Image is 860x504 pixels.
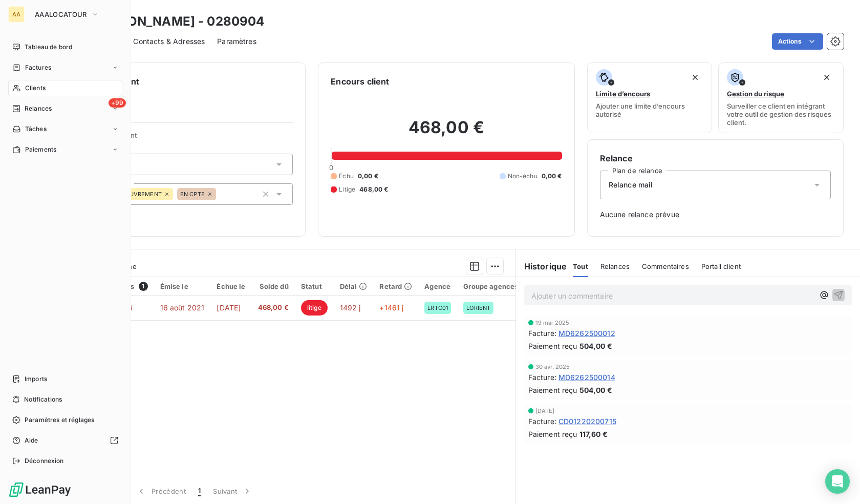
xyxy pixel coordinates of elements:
div: Solde dû [258,282,289,290]
span: 117,60 € [579,429,608,439]
span: Aide [25,436,38,445]
span: Limite d’encours [596,90,650,98]
span: Tout [573,262,588,270]
span: 19 mai 2025 [535,320,570,326]
div: Groupe agences [463,282,518,290]
span: 16 août 2021 [160,303,205,312]
span: Imports [25,374,47,384]
span: 0 [329,163,333,172]
span: Gestion du risque [727,90,784,98]
span: Propriétés Client [82,131,293,145]
button: Limite d’encoursAjouter une limite d’encours autorisé [587,62,713,133]
span: Contacts & Adresses [133,36,205,47]
img: Logo LeanPay [8,481,72,498]
span: Clients [25,83,46,93]
span: Relance mail [609,180,653,190]
div: Émise le [160,282,205,290]
span: Ajouter une limite d’encours autorisé [596,102,704,118]
span: 0,00 € [542,172,562,181]
span: 468,00 € [359,185,388,194]
span: MD6262500012 [558,328,615,339]
span: [DATE] [535,408,555,414]
span: Surveiller ce client en intégrant votre outil de gestion des risques client. [727,102,835,127]
span: Facture : [528,328,556,339]
span: Aucune relance prévue [600,209,831,220]
span: 504,00 € [579,341,612,351]
span: 1492 j [340,303,361,312]
h6: Encours client [331,75,389,88]
span: LRTC01 [427,305,448,311]
span: CD01220200715 [558,416,616,427]
span: Non-échu [508,172,537,181]
span: litige [301,300,328,316]
button: 1 [192,480,207,502]
a: Aide [8,432,122,449]
span: LORIENT [466,305,490,311]
div: Agence [424,282,451,290]
span: Relances [25,104,52,113]
span: +1461 j [379,303,403,312]
h6: Relance [600,152,831,164]
span: Paramètres [217,36,256,47]
h2: 468,00 € [331,117,562,148]
button: Actions [772,33,823,50]
span: 1 [198,486,201,496]
span: Relances [600,262,630,270]
span: AAALOCATOUR [35,10,87,18]
span: +99 [109,98,126,108]
span: 468,00 € [258,303,289,313]
span: Commentaires [642,262,689,270]
span: Tableau de bord [25,43,72,52]
span: 0,00 € [358,172,378,181]
span: Factures [25,63,51,72]
button: Gestion du risqueSurveiller ce client en intégrant votre outil de gestion des risques client. [718,62,844,133]
h6: Informations client [62,75,293,88]
span: Paiement reçu [528,385,577,395]
span: Tâches [25,124,47,134]
span: Portail client [701,262,741,270]
div: Échue le [217,282,245,290]
span: 30 avr. 2025 [535,364,570,370]
span: Facture : [528,372,556,383]
span: Paiements [25,145,56,154]
span: Échu [339,172,354,181]
span: Notifications [24,395,62,404]
span: Litige [339,185,355,194]
div: Statut [301,282,328,290]
h6: Historique [516,260,567,272]
span: Facture : [528,416,556,427]
input: Ajouter une valeur [216,190,224,199]
span: 504,00 € [579,385,612,395]
div: Open Intercom Messenger [825,469,850,494]
span: EN CPTE [180,191,205,197]
span: Paiement reçu [528,341,577,351]
span: Paramètres et réglages [25,415,94,425]
div: AA [8,6,25,23]
span: Paiement reçu [528,429,577,439]
button: Précédent [130,480,192,502]
span: Déconnexion [25,456,64,466]
div: Retard [379,282,412,290]
span: 1 [139,282,148,291]
h3: [PERSON_NAME] - 0280904 [90,12,264,31]
button: Suivant [207,480,259,502]
span: MD6262500014 [558,372,615,383]
div: Délai [340,282,368,290]
span: [DATE] [217,303,241,312]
